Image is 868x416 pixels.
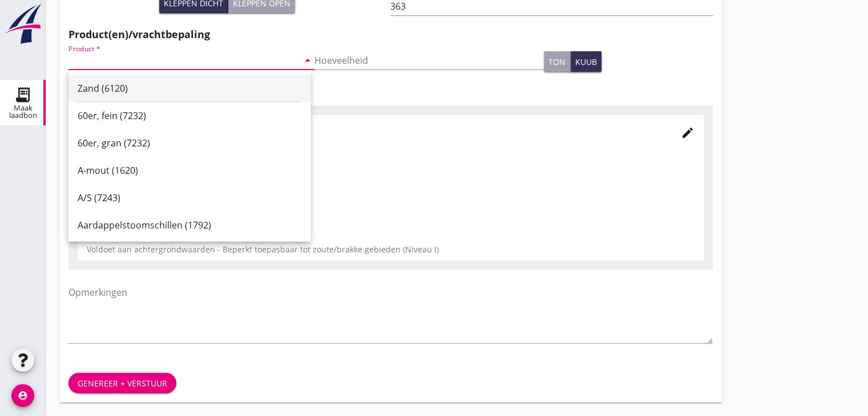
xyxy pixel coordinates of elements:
input: Product * [68,51,298,70]
div: Certificaatnummer - Certificaathouder [87,202,695,216]
div: kuub [575,56,597,68]
div: ZW-015 - DEME Environmental NL [87,216,695,228]
div: BSB [87,134,663,146]
i: arrow_drop_down [301,54,314,67]
div: Milieukwaliteit - Toepasbaarheid [87,230,695,243]
div: Vergunninghouder [87,148,695,161]
h2: Product(en)/vrachtbepaling [68,27,713,42]
div: Certificaat [87,120,663,134]
div: RWS-2023/48908 [87,189,695,201]
div: A-mout (1620) [78,164,301,177]
div: Aktenummer [87,175,695,189]
img: logo-small.a267ee39.svg [2,3,43,45]
div: Voldoet aan achtergrondwaarden - Beperkt toepasbaar tot zoute/brakke gebieden (Niveau I) [87,243,695,255]
div: ton [548,56,566,68]
div: 60er, gran (7232) [78,136,301,150]
div: DEME Environmental NL [87,161,695,173]
h2: Certificaten/regelgeving [68,85,713,101]
input: Hoeveelheid [314,51,544,70]
div: A/S (7243) [78,191,301,205]
button: Genereer + verstuur [68,373,176,393]
div: 60er, fein (7232) [78,109,301,123]
i: account_circle [11,384,34,407]
button: kuub [571,51,601,72]
div: Genereer + verstuur [78,377,167,389]
div: Zand (6120) [78,81,301,95]
textarea: Opmerkingen [68,283,713,343]
i: edit [681,126,695,140]
button: ton [544,51,571,72]
div: Aardappelstoomschillen (1792) [78,218,301,232]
